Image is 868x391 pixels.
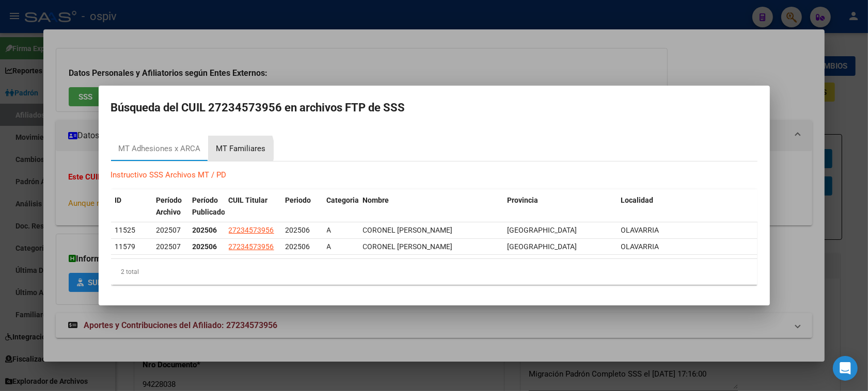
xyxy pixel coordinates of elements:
span: Periodo [286,196,311,204]
datatable-header-cell: CUIL Titular [225,189,281,223]
strong: 202506 [193,242,217,251]
span: Provincia [508,196,539,204]
span: 11579 [115,242,136,251]
span: 27234573956 [229,242,274,251]
span: 11525 [115,226,136,234]
datatable-header-cell: Período Archivo [152,189,188,223]
div: 2 total [111,259,757,285]
datatable-header-cell: Provincia [503,189,617,223]
span: OLAVARRIA [621,226,659,234]
span: [GEOGRAPHIC_DATA] [508,242,577,251]
span: CORONEL [PERSON_NAME] [363,242,453,251]
span: A [327,242,332,251]
span: [GEOGRAPHIC_DATA] [508,226,577,234]
datatable-header-cell: Nombre [359,189,503,223]
span: Localidad [621,196,654,204]
span: Período Publicado [193,196,226,216]
span: OLAVARRIA [621,242,659,251]
strong: 202506 [193,226,217,234]
span: ID [115,196,122,204]
div: Open Intercom Messenger [833,356,858,381]
span: Categoria [327,196,359,204]
span: 27234573956 [229,226,274,234]
datatable-header-cell: ID [111,189,152,223]
div: MT Adhesiones x ARCA [119,143,201,155]
datatable-header-cell: Período Publicado [188,189,225,223]
span: CUIL Titular [229,196,268,204]
datatable-header-cell: Periodo [281,189,323,223]
h2: Búsqueda del CUIL 27234573956 en archivos FTP de SSS [111,98,757,118]
span: A [327,226,332,234]
datatable-header-cell: Localidad [617,189,757,223]
span: 202507 [156,242,181,251]
span: 202507 [156,226,181,234]
span: CORONEL [PERSON_NAME] [363,226,453,234]
div: MT Familiares [216,143,266,155]
span: 202506 [286,242,310,251]
span: Nombre [363,196,389,204]
a: Instructivo SSS Archivos MT / PD [111,170,227,180]
span: Período Archivo [156,196,182,216]
span: 202506 [286,226,310,234]
datatable-header-cell: Categoria [323,189,359,223]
